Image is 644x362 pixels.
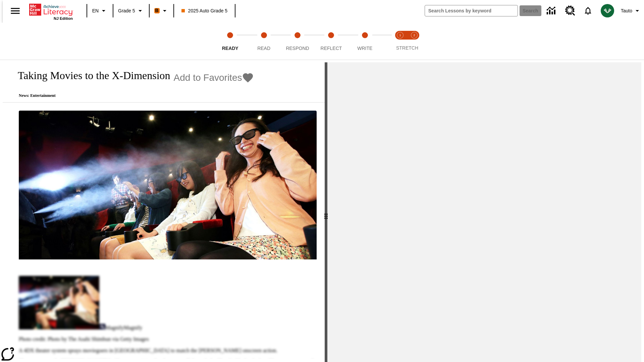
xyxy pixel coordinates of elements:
[174,72,254,83] button: Add to Favorites - Taking Movies to the X-Dimension
[390,23,410,60] button: Stretch Read step 1 of 2
[3,62,325,359] div: reading
[92,7,99,14] span: EN
[11,69,170,82] h1: Taking Movies to the X-Dimension
[396,45,418,51] span: STRETCH
[54,16,73,20] span: NJ Edition
[5,1,25,21] button: Open side menu
[89,5,111,17] button: Language: EN, Select a language
[181,7,228,14] span: 2025 Auto Grade 5
[601,4,614,17] img: avatar image
[621,7,632,14] span: Tauto
[357,46,372,51] span: Write
[211,23,250,60] button: Ready step 1 of 5
[11,93,254,98] p: News: Entertainment
[325,62,327,362] div: Press Enter or Spacebar and then press right and left arrow keys to move the slider
[405,23,424,60] button: Stretch Respond step 2 of 2
[19,111,317,259] img: Panel in front of the seats sprays water mist to the happy audience at a 4DX-equipped theater.
[257,46,270,51] span: Read
[174,72,242,83] span: Add to Favorites
[155,6,159,15] span: B
[115,5,147,17] button: Grade: Grade 5, Select a grade
[597,2,618,19] button: Select a new avatar
[321,46,342,51] span: Reflect
[413,34,415,37] text: 2
[286,46,309,51] span: Respond
[618,5,644,17] button: Profile/Settings
[29,2,73,20] div: Home
[543,2,561,20] a: Data Center
[118,7,135,14] span: Grade 5
[278,23,317,60] button: Respond step 3 of 5
[345,23,384,60] button: Write step 5 of 5
[222,46,238,51] span: Ready
[152,5,171,17] button: Boost Class color is orange. Change class color
[561,2,579,20] a: Resource Center, Will open in new tab
[244,23,283,60] button: Read step 2 of 5
[399,34,401,37] text: 1
[425,5,518,16] input: search field
[312,23,351,60] button: Reflect step 4 of 5
[327,62,641,362] div: activity
[579,2,597,19] a: Notifications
